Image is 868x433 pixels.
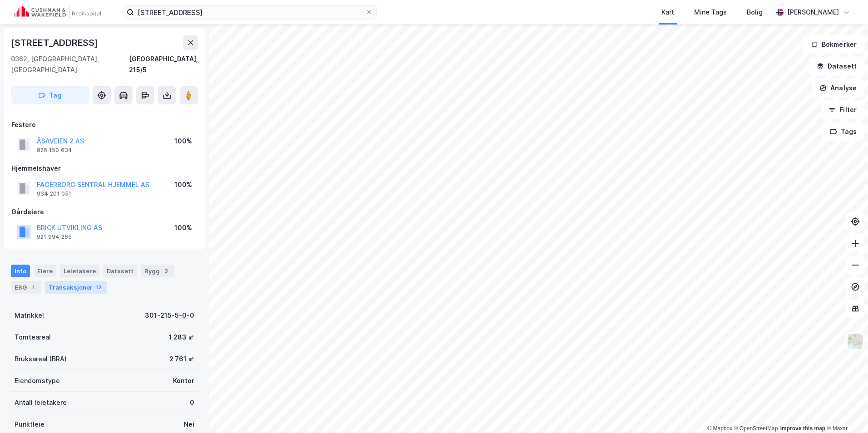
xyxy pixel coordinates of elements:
button: Tags [822,123,864,141]
div: ESG [11,281,41,294]
div: Eiendomstype [15,375,60,386]
div: Nei [184,419,194,430]
div: [STREET_ADDRESS] [11,35,100,50]
div: Bruksareal (BRA) [15,354,67,364]
div: 12 [94,283,104,292]
div: [PERSON_NAME] [787,7,839,18]
div: Kontrollprogram for chat [823,389,868,433]
a: OpenStreetMap [734,425,778,432]
div: 2 761 ㎡ [169,354,194,364]
div: Bygg [141,265,174,277]
div: Kontor [173,375,194,386]
img: cushman-wakefield-realkapital-logo.202ea83816669bd177139c58696a8fa1.svg [15,6,101,19]
div: Punktleie [15,419,44,430]
div: 1 283 ㎡ [169,332,194,343]
div: Datasett [103,265,137,277]
iframe: Chat Widget [823,389,868,433]
div: Eiere [34,265,56,277]
div: Transaksjoner [45,281,107,294]
div: 1 [29,283,38,292]
div: 100% [174,222,192,233]
div: Gårdeiere [11,207,197,217]
button: Datasett [809,57,864,75]
button: Analyse [812,79,864,97]
button: Tag [11,86,89,104]
div: Tomteareal [15,332,51,343]
div: Leietakere [60,265,99,277]
div: 100% [174,179,192,190]
div: 100% [174,136,192,147]
div: 301-215-5-0-0 [145,310,194,321]
div: Mine Tags [694,7,727,18]
img: Z [847,333,864,350]
a: Mapbox [707,425,732,432]
button: Bokmerker [803,35,864,54]
div: 0362, [GEOGRAPHIC_DATA], [GEOGRAPHIC_DATA] [11,54,129,75]
input: Søk på adresse, matrikkel, gårdeiere, leietakere eller personer [134,5,365,19]
div: [GEOGRAPHIC_DATA], 215/5 [129,54,198,75]
div: Bolig [747,7,763,18]
div: 934 201 051 [37,190,71,197]
div: 926 150 634 [37,147,72,154]
div: Info [11,265,30,277]
div: Festere [11,119,197,130]
div: Hjemmelshaver [11,163,197,174]
a: Improve this map [780,425,825,432]
div: Matrikkel [15,310,44,321]
div: 921 994 265 [37,233,72,241]
div: 0 [190,397,194,408]
div: 3 [162,266,171,276]
div: Antall leietakere [15,397,67,408]
div: Kart [661,7,674,18]
button: Filter [821,101,864,119]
